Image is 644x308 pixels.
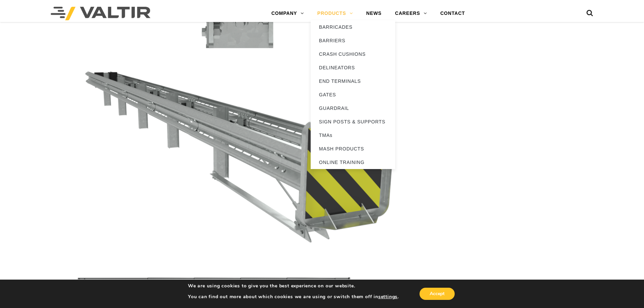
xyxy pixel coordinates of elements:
a: GATES [311,88,395,101]
a: CONTACT [433,7,472,20]
a: PRODUCTS [311,7,360,20]
a: BARRICADES [311,20,395,34]
button: Accept [420,288,455,300]
button: settings [378,294,398,300]
a: MASH PRODUCTS [311,142,395,156]
a: DELINEATORS [311,61,395,74]
img: Valtir [51,7,150,20]
a: END TERMINALS [311,74,395,88]
a: BARRIERS [311,34,395,47]
p: You can find out more about which cookies we are using or switch them off in . [188,294,399,300]
a: SIGN POSTS & SUPPORTS [311,115,395,128]
a: COMPANY [265,7,311,20]
a: CAREERS [388,7,434,20]
a: CRASH CUSHIONS [311,47,395,61]
a: GUARDRAIL [311,101,395,115]
p: We are using cookies to give you the best experience on our website. [188,283,399,289]
a: TMAs [311,128,395,142]
a: ONLINE TRAINING [311,156,395,169]
a: NEWS [359,7,388,20]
